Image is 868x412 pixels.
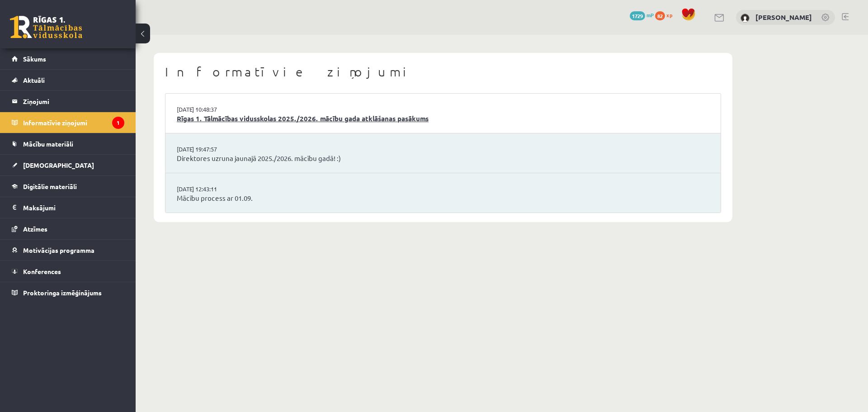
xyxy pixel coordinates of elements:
[12,282,124,303] a: Proktoringa izmēģinājums
[741,14,750,23] img: Ieva Marija Krepa
[630,11,645,20] span: 1729
[23,182,77,190] span: Digitālie materiāli
[12,176,124,197] a: Digitālie materiāli
[666,11,672,19] span: xp
[630,11,654,19] a: 1729 mP
[23,112,124,133] legend: Informatīvie ziņojumi
[23,140,73,148] span: Mācību materiāli
[12,240,124,260] a: Motivācijas programma
[23,91,124,112] legend: Ziņojumi
[177,193,709,204] a: Mācību process ar 01.09.
[12,70,124,90] a: Aktuāli
[12,218,124,239] a: Atzīmes
[165,64,721,80] h1: Informatīvie ziņojumi
[177,105,245,114] a: [DATE] 10:48:37
[12,133,124,154] a: Mācību materiāli
[23,267,61,275] span: Konferences
[23,55,46,63] span: Sākums
[12,112,124,133] a: Informatīvie ziņojumi1
[655,11,677,19] a: 82 xp
[23,289,102,297] span: Proktoringa izmēģinājums
[10,16,82,38] a: Rīgas 1. Tālmācības vidusskola
[655,11,665,20] span: 82
[12,155,124,175] a: [DEMOGRAPHIC_DATA]
[12,48,124,69] a: Sākums
[12,197,124,218] a: Maksājumi
[23,161,94,169] span: [DEMOGRAPHIC_DATA]
[23,76,45,84] span: Aktuāli
[177,185,245,194] a: [DATE] 12:43:11
[177,114,709,124] a: Rīgas 1. Tālmācības vidusskolas 2025./2026. mācību gada atklāšanas pasākums
[646,11,654,19] span: mP
[177,153,709,164] a: Direktores uzruna jaunajā 2025./2026. mācību gadā! :)
[23,197,124,218] legend: Maksājumi
[12,261,124,282] a: Konferences
[755,13,812,22] a: [PERSON_NAME]
[177,145,245,154] a: [DATE] 19:47:57
[23,246,94,254] span: Motivācijas programma
[23,225,47,233] span: Atzīmes
[12,91,124,112] a: Ziņojumi
[112,117,124,129] i: 1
